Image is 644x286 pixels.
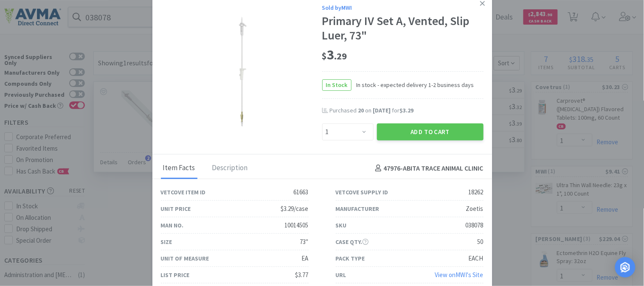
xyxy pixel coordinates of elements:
div: 10014505 [285,220,309,230]
div: EACH [469,253,484,264]
span: 3 [322,46,347,63]
span: In Stock [323,80,351,90]
div: Man No. [161,221,184,230]
div: Vetcove Supply ID [336,188,388,197]
div: URL [336,270,346,280]
img: 43cd5394b90f411c956589ab5c8991d8_18262.png [228,17,255,127]
div: Sold by MWI [322,3,484,12]
div: Case Qty. [336,237,368,247]
div: Pack Type [336,254,365,263]
div: Description [210,158,250,179]
span: [DATE] [373,107,391,114]
span: 20 [358,107,364,114]
a: View onMWI's Site [435,271,484,279]
div: Purchased on for [330,107,484,115]
div: 50 [478,237,484,247]
div: Unit of Measure [161,254,209,263]
div: Item Facts [161,158,197,179]
div: EA [302,253,309,264]
div: 038078 [466,220,484,230]
div: Open Intercom Messenger [615,257,636,278]
span: In stock - expected delivery 1-2 business days [352,80,474,90]
div: List Price [161,270,190,280]
span: . 29 [335,50,347,62]
div: Manufacturer [336,204,380,213]
span: $3.29 [400,107,414,114]
div: $3.29/case [281,204,309,214]
button: Add to Cart [377,123,484,140]
div: $3.77 [295,270,309,280]
div: Zoetis [466,204,484,214]
div: 73" [300,237,309,247]
div: SKU [336,221,347,230]
div: Primary IV Set A, Vented, Slip Luer, 73" [322,14,484,42]
h4: 47976 - ABITA TRACE ANIMAL CLINIC [372,163,484,174]
div: 18262 [469,187,484,197]
div: Vetcove Item ID [161,188,206,197]
div: 61663 [294,187,309,197]
span: $ [322,50,327,62]
div: Size [161,237,172,247]
div: Unit Price [161,204,191,213]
